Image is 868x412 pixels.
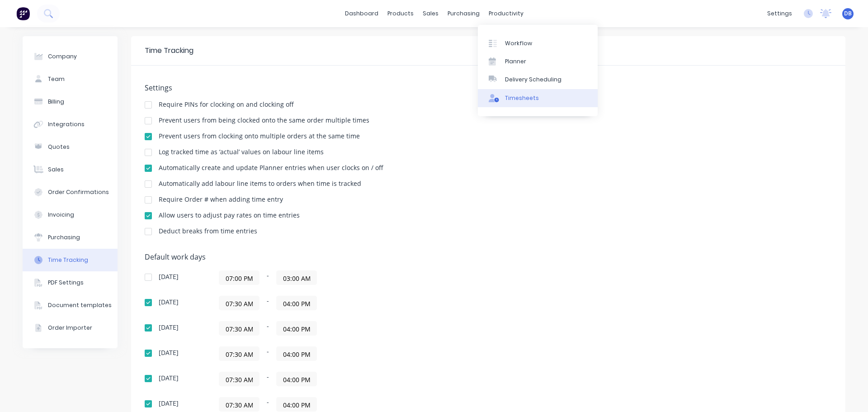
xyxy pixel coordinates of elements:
[48,324,92,332] div: Order Importer
[48,166,64,174] div: Sales
[48,120,85,128] div: Integrations
[277,372,316,386] input: Finish
[159,400,179,407] div: [DATE]
[23,294,118,317] button: Document templates
[219,296,259,310] input: Start
[16,7,30,20] img: Factory
[763,7,797,20] div: settings
[505,94,539,102] div: Timesheets
[505,39,532,47] div: Workflow
[219,347,259,360] input: Start
[478,71,598,89] a: Delivery Scheduling
[145,84,832,92] h5: Settings
[844,9,852,18] span: DB
[219,372,445,386] div: -
[159,165,383,171] div: Automatically create and update Planner entries when user clocks on / off
[145,253,832,261] h5: Default work days
[145,45,193,56] div: Time Tracking
[159,212,300,218] div: Allow users to adjust pay rates on time entries
[159,180,361,187] div: Automatically add labour line items to orders when time is tracked
[23,181,118,204] button: Order Confirmations
[478,34,598,52] a: Workflow
[159,133,360,139] div: Prevent users from clocking onto multiple orders at the same time
[277,296,316,310] input: Finish
[219,271,259,284] input: Start
[219,270,445,285] div: -
[159,117,369,123] div: Prevent users from being clocked onto the same order multiple times
[219,346,445,361] div: -
[159,228,257,234] div: Deduct breaks from time entries
[418,7,443,20] div: sales
[159,196,283,203] div: Require Order # when adding time entry
[48,301,112,309] div: Document templates
[277,398,316,411] input: Finish
[48,52,77,61] div: Company
[23,317,118,339] button: Order Importer
[340,7,383,20] a: dashboard
[277,347,316,360] input: Finish
[48,256,88,264] div: Time Tracking
[159,375,179,381] div: [DATE]
[23,113,118,136] button: Integrations
[219,398,259,411] input: Start
[383,7,418,20] div: products
[219,296,445,310] div: -
[219,321,445,336] div: -
[443,7,484,20] div: purchasing
[48,279,84,287] div: PDF Settings
[48,98,64,106] div: Billing
[23,249,118,271] button: Time Tracking
[159,101,294,108] div: Require PINs for clocking on and clocking off
[23,68,118,90] button: Team
[23,90,118,113] button: Billing
[48,188,109,196] div: Order Confirmations
[48,75,65,83] div: Team
[505,76,561,84] div: Delivery Scheduling
[159,324,179,331] div: [DATE]
[23,45,118,68] button: Company
[23,271,118,294] button: PDF Settings
[48,143,70,151] div: Quotes
[277,271,316,284] input: Finish
[219,372,259,386] input: Start
[23,204,118,226] button: Invoicing
[159,350,179,356] div: [DATE]
[23,226,118,249] button: Purchasing
[478,52,598,71] a: Planner
[23,136,118,158] button: Quotes
[23,158,118,181] button: Sales
[277,322,316,335] input: Finish
[159,149,324,155] div: Log tracked time as ‘actual’ values on labour line items
[505,57,526,66] div: Planner
[48,211,74,219] div: Invoicing
[219,397,445,412] div: -
[478,89,598,107] a: Timesheets
[159,274,179,280] div: [DATE]
[159,299,179,305] div: [DATE]
[48,233,80,242] div: Purchasing
[484,7,528,20] div: productivity
[219,322,259,335] input: Start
